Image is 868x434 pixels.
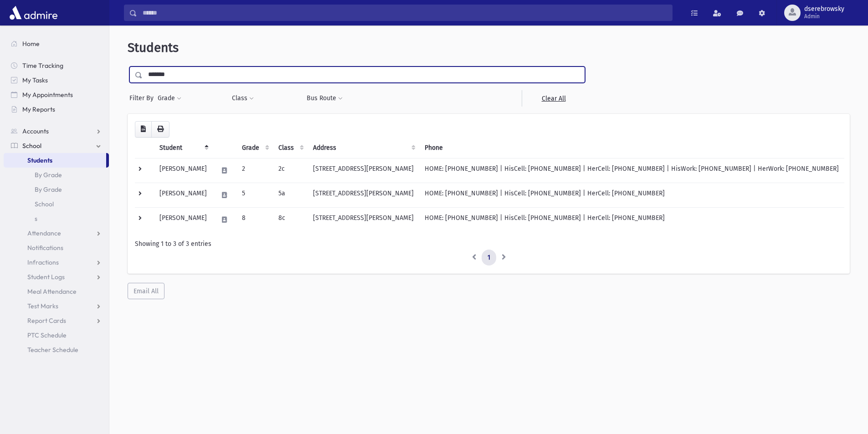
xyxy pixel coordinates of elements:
[522,90,585,107] a: Clear All
[4,240,109,255] a: Notifications
[4,124,109,138] a: Accounts
[27,244,63,252] span: Notifications
[419,207,844,232] td: HOME: [PHONE_NUMBER] | HisCell: [PHONE_NUMBER] | HerCell: [PHONE_NUMBER]
[306,90,343,107] button: Bus Route
[154,207,212,232] td: [PERSON_NAME]
[4,284,109,299] a: Meal Attendance
[22,40,40,48] span: Home
[273,138,308,158] th: Class: activate to sort column ascending
[154,158,212,183] td: [PERSON_NAME]
[4,73,109,87] a: My Tasks
[4,58,109,73] a: Time Tracking
[4,182,109,197] a: By Grade
[4,328,109,342] a: PTC Schedule
[804,5,844,13] span: dserebrowsky
[135,239,842,249] div: Showing 1 to 3 of 3 entries
[273,183,308,207] td: 5a
[236,138,273,158] th: Grade: activate to sort column ascending
[4,87,109,102] a: My Appointments
[236,158,273,183] td: 2
[308,183,419,207] td: [STREET_ADDRESS][PERSON_NAME]
[137,5,672,21] input: Search
[4,255,109,270] a: Infractions
[236,183,273,207] td: 5
[236,207,273,232] td: 8
[4,226,109,240] a: Attendance
[231,90,254,107] button: Class
[27,317,66,325] span: Report Cards
[419,138,844,158] th: Phone
[22,91,73,99] span: My Appointments
[27,331,67,339] span: PTC Schedule
[22,127,49,135] span: Accounts
[151,121,169,138] button: Print
[804,13,844,20] span: Admin
[4,313,109,328] a: Report Cards
[157,90,182,107] button: Grade
[27,273,65,281] span: Student Logs
[308,207,419,232] td: [STREET_ADDRESS][PERSON_NAME]
[27,258,59,266] span: Infractions
[308,158,419,183] td: [STREET_ADDRESS][PERSON_NAME]
[419,183,844,207] td: HOME: [PHONE_NUMBER] | HisCell: [PHONE_NUMBER] | HerCell: [PHONE_NUMBER]
[22,76,48,84] span: My Tasks
[419,158,844,183] td: HOME: [PHONE_NUMBER] | HisCell: [PHONE_NUMBER] | HerCell: [PHONE_NUMBER] | HisWork: [PHONE_NUMBER...
[482,250,496,266] a: 1
[27,346,78,354] span: Teacher Schedule
[7,4,60,22] img: AdmirePro
[154,183,212,207] td: [PERSON_NAME]
[4,211,109,226] a: s
[154,138,212,158] th: Student: activate to sort column descending
[4,197,109,211] a: School
[128,40,179,55] span: Students
[273,158,308,183] td: 2c
[27,229,61,237] span: Attendance
[4,153,106,168] a: Students
[308,138,419,158] th: Address: activate to sort column ascending
[27,287,77,296] span: Meal Attendance
[4,36,109,51] a: Home
[27,302,58,310] span: Test Marks
[27,156,52,164] span: Students
[273,207,308,232] td: 8c
[4,270,109,284] a: Student Logs
[22,142,41,150] span: School
[4,342,109,357] a: Teacher Schedule
[4,299,109,313] a: Test Marks
[135,121,152,138] button: CSV
[4,168,109,182] a: By Grade
[22,105,55,113] span: My Reports
[4,138,109,153] a: School
[22,61,63,70] span: Time Tracking
[129,93,157,103] span: Filter By
[4,102,109,117] a: My Reports
[128,283,164,299] button: Email All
